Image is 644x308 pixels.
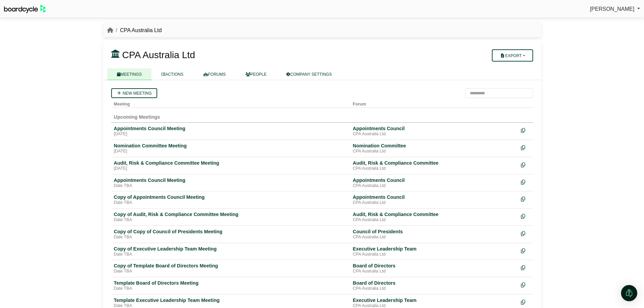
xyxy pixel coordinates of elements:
[114,177,348,183] div: Appointments Council Meeting
[114,246,348,252] div: Copy of Executive Leadership Team Meeting
[353,125,516,137] a: Appointments Council CPA Australia Ltd
[590,6,635,12] span: [PERSON_NAME]
[114,263,348,274] a: Copy of Template Board of Directors Meeting Date TBA
[114,125,348,132] div: Appointments Council Meeting
[114,114,160,120] span: Upcoming Meetings
[353,297,516,303] div: Executive Leadership Team
[114,132,348,137] div: [DATE]
[107,26,162,35] nav: breadcrumb
[114,235,348,240] div: Date TBA
[590,5,640,14] a: [PERSON_NAME]
[114,252,348,257] div: Date TBA
[353,125,516,132] div: Appointments Council
[114,263,348,269] div: Copy of Template Board of Directors Meeting
[114,229,348,240] a: Copy of Copy of Council of Presidents Meeting Date TBA
[521,160,530,169] div: Make a copy
[151,68,193,80] a: ACTIONS
[353,229,516,240] a: Council of Presidents CPA Australia Ltd
[353,229,516,235] div: Council of Presidents
[114,149,348,154] div: [DATE]
[353,246,516,252] div: Executive Leadership Team
[277,68,342,80] a: COMPANY SETTINGS
[114,211,348,223] a: Copy of Audit, Risk & Compliance Committee Meeting Date TBA
[353,132,516,137] div: CPA Australia Ltd
[114,286,348,291] div: Date TBA
[521,143,530,152] div: Make a copy
[114,183,348,189] div: Date TBA
[353,166,516,171] div: CPA Australia Ltd
[521,280,530,289] div: Make a copy
[4,5,46,13] img: BoardcycleBlackGreen-aaafeed430059cb809a45853b8cf6d952af9d84e6e89e1f1685b34bfd5cb7d64.svg
[353,211,516,217] div: Audit, Risk & Compliance Committee
[114,246,348,257] a: Copy of Executive Leadership Team Meeting Date TBA
[521,297,530,306] div: Make a copy
[353,200,516,206] div: CPA Australia Ltd
[353,160,516,166] div: Audit, Risk & Compliance Committee
[521,211,530,220] div: Make a copy
[353,160,516,171] a: Audit, Risk & Compliance Committee CPA Australia Ltd
[114,177,348,189] a: Appointments Council Meeting Date TBA
[114,217,348,223] div: Date TBA
[353,280,516,286] div: Board of Directors
[521,246,530,255] div: Make a copy
[114,194,348,206] a: Copy of Appointments Council Meeting Date TBA
[353,149,516,154] div: CPA Australia Ltd
[353,252,516,257] div: CPA Australia Ltd
[353,143,516,154] a: Nomination Committee CPA Australia Ltd
[350,98,518,108] th: Forum
[353,183,516,189] div: CPA Australia Ltd
[111,88,157,98] a: New meeting
[621,285,637,301] div: Open Intercom Messenger
[113,26,162,35] li: CPA Australia Ltd
[353,211,516,223] a: Audit, Risk & Compliance Committee CPA Australia Ltd
[353,269,516,274] div: CPA Australia Ltd
[114,166,348,171] div: [DATE]
[114,229,348,235] div: Copy of Copy of Council of Presidents Meeting
[353,143,516,149] div: Nomination Committee
[353,286,516,291] div: CPA Australia Ltd
[521,263,530,272] div: Make a copy
[353,177,516,183] div: Appointments Council
[114,200,348,206] div: Date TBA
[107,68,152,80] a: MEETINGS
[353,235,516,240] div: CPA Australia Ltd
[114,280,348,291] a: Template Board of Directors Meeting Date TBA
[353,246,516,257] a: Executive Leadership Team CPA Australia Ltd
[193,68,236,80] a: FORUMS
[114,160,348,166] div: Audit, Risk & Compliance Committee Meeting
[353,280,516,291] a: Board of Directors CPA Australia Ltd
[114,125,348,137] a: Appointments Council Meeting [DATE]
[122,50,195,60] span: CPA Australia Ltd
[114,143,348,149] div: Nomination Committee Meeting
[114,269,348,274] div: Date TBA
[114,143,348,154] a: Nomination Committee Meeting [DATE]
[353,194,516,200] div: Appointments Council
[492,49,533,62] button: Export
[521,177,530,186] div: Make a copy
[114,297,348,303] div: Template Executive Leadership Team Meeting
[353,263,516,269] div: Board of Directors
[521,194,530,203] div: Make a copy
[353,263,516,274] a: Board of Directors CPA Australia Ltd
[353,177,516,189] a: Appointments Council CPA Australia Ltd
[353,217,516,223] div: CPA Australia Ltd
[521,125,530,135] div: Make a copy
[114,211,348,217] div: Copy of Audit, Risk & Compliance Committee Meeting
[114,194,348,200] div: Copy of Appointments Council Meeting
[236,68,277,80] a: PEOPLE
[353,194,516,206] a: Appointments Council CPA Australia Ltd
[521,229,530,238] div: Make a copy
[114,160,348,171] a: Audit, Risk & Compliance Committee Meeting [DATE]
[114,280,348,286] div: Template Board of Directors Meeting
[111,98,350,108] th: Meeting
